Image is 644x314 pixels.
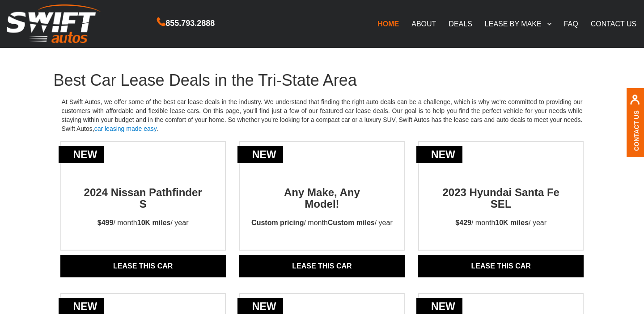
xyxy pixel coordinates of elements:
[237,146,284,163] div: new
[251,219,304,226] strong: Custom pricing
[442,14,478,33] a: DEALS
[633,110,640,151] a: Contact Us
[371,14,405,33] a: HOME
[328,219,375,226] strong: Custom miles
[61,171,225,237] a: new2024 Nissan Pathfinder S$499/ month10K miles/ year
[243,210,401,236] p: / month / year
[80,171,206,210] h2: 2024 Nissan Pathfinder S
[59,146,105,163] div: new
[418,255,584,277] a: Lease THIS CAR
[416,146,462,163] div: new
[60,255,226,277] a: Lease THIS CAR
[405,14,442,33] a: ABOUT
[495,219,529,226] strong: 10K miles
[137,219,171,226] strong: 10K miles
[455,219,471,226] strong: $429
[259,171,385,210] h2: Any Make, Any Model!
[94,125,157,132] a: car leasing made easy
[54,71,591,89] h1: Best Car Lease Deals in the Tri-State Area
[479,14,558,33] a: LEASE BY MAKE
[419,171,583,237] a: new2023 Hyundai Santa Fe SEL$429/ month10K miles/ year
[157,20,215,27] a: 855.793.2888
[165,17,215,30] span: 855.793.2888
[89,210,197,236] p: / month / year
[447,210,555,236] p: / month / year
[54,89,591,141] p: At Swift Autos, we offer some of the best car lease deals in the industry. We understand that fin...
[630,94,640,110] img: contact us, iconuser
[438,171,564,210] h2: 2023 Hyundai Santa Fe SEL
[585,14,643,33] a: CONTACT US
[97,219,114,226] strong: $499
[558,14,585,33] a: FAQ
[240,171,404,237] a: newAny Make, AnyModel!Custom pricing/ monthCustom miles/ year
[239,255,405,277] a: Lease THIS CAR
[7,4,101,43] img: Swift Autos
